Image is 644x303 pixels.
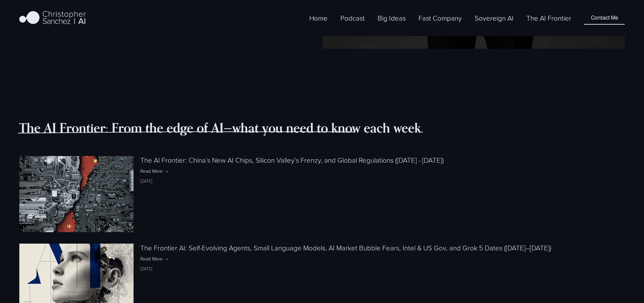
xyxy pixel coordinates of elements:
a: folder dropdown [378,12,406,24]
a: Read More → [140,168,625,174]
img: Christopher Sanchez | AI [19,10,86,27]
a: Podcast [340,12,365,24]
time: [DATE] [140,178,152,184]
time: [DATE] [140,266,152,272]
img: The AI Frontier: China’s New AI Chips, Silicon Valley’s Frenzy, and Global Regulations (Aug 26 - ... [19,137,134,251]
a: Read More → [140,255,625,262]
a: Contact Me [584,11,624,24]
a: The AI Frontier [526,12,571,24]
a: Home [309,12,328,24]
span: Big Ideas [378,13,406,23]
a: The Frontier AI: Self-Evolving Agents, Small Language Models, AI Market Bubble Fears, Intel & US ... [140,243,551,252]
a: The AI Frontier: China’s New AI Chips, Silicon Valley’s Frenzy, and Global Regulations (Aug 26 - ... [19,156,140,232]
a: Sovereign AI [475,12,514,24]
strong: The AI Frontier: From the edge of AI—what you need to know each week. [19,120,423,136]
a: folder dropdown [419,12,462,24]
span: Fast Company [419,13,462,23]
a: The AI Frontier: China’s New AI Chips, Silicon Valley’s Frenzy, and Global Regulations ([DATE] - ... [140,155,444,165]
